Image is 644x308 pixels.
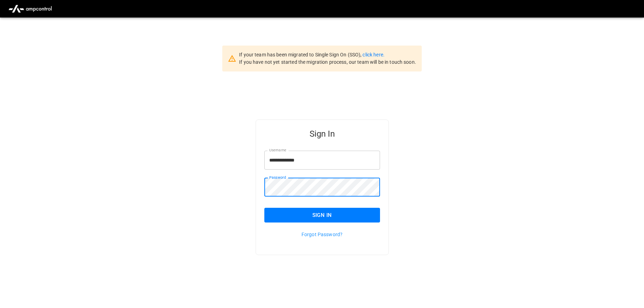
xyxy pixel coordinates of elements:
label: Password [269,175,286,180]
a: click here. [362,52,384,57]
img: ampcontrol.io logo [6,2,55,15]
span: If your team has been migrated to Single Sign On (SSO), [239,52,362,57]
button: Sign In [264,208,380,223]
label: Username [269,148,286,153]
p: Forgot Password? [264,231,380,238]
h5: Sign In [264,128,380,139]
span: If you have not yet started the migration process, our team will be in touch soon. [239,59,416,65]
